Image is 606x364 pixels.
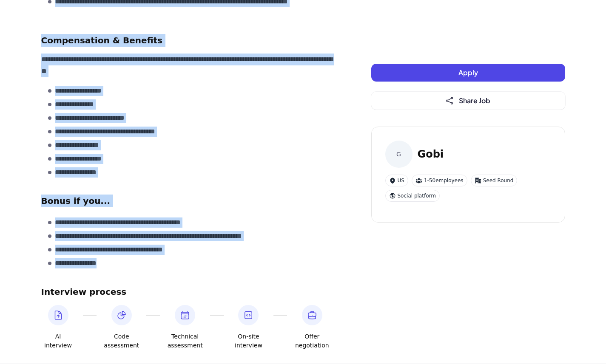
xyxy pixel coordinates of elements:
[471,175,518,186] div: Seed Round
[385,141,413,168] div: G
[458,68,478,77] span: Apply
[459,96,490,105] span: Share Job
[41,195,337,207] div: Bonus if you...
[418,147,444,162] h3: Gobi
[41,285,337,298] h2: Interview process
[295,332,329,350] span: Offer negotiation
[104,332,139,350] span: Code assessment
[371,64,565,82] button: Apply
[41,34,337,47] div: Compensation & Benefits
[371,92,565,110] button: Share Job
[385,175,408,186] div: US
[231,332,265,350] span: On-site interview
[41,332,75,350] span: AI interview
[385,190,440,202] div: Social platform
[412,175,467,186] div: 1-50 employees
[168,332,203,350] span: Technical assessment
